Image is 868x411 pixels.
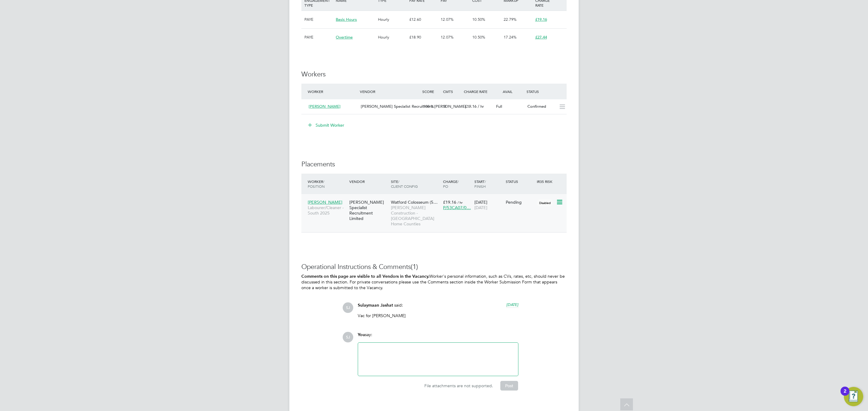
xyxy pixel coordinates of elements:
[535,17,547,22] span: £19.16
[504,17,517,22] span: 22.79%
[389,176,442,192] div: Site
[336,17,357,22] span: Basic Hours
[308,205,346,216] span: Labourer/Cleaner - South 2025
[443,205,471,210] span: P/53CA07/0…
[343,332,353,342] span: SJ
[376,11,408,28] div: Hourly
[391,205,440,227] span: [PERSON_NAME] Construction - [GEOGRAPHIC_DATA] Home Counties
[844,391,846,399] div: 2
[394,302,403,308] span: said:
[443,179,459,189] span: / PO
[336,35,353,40] span: Overtime
[504,176,536,187] div: Status
[408,29,439,46] div: £18.90
[303,29,334,46] div: PAYE
[391,199,438,205] span: Watford Colosseum (5…
[442,86,462,97] div: Cmts
[411,263,418,271] span: (1)
[535,35,547,40] span: £27.44
[301,263,567,271] h3: Operational Instructions & Comments
[500,381,518,391] button: Post
[465,104,476,109] span: £19.16
[474,205,487,210] span: [DATE]
[441,35,454,40] span: 12.07%
[525,102,556,112] div: Confirmed
[441,17,454,22] span: 12.07%
[308,179,325,189] span: / Position
[443,199,456,205] span: £19.16
[304,120,349,130] button: Submit Worker
[306,86,358,97] div: Worker
[358,332,365,337] span: You
[358,313,518,318] p: Vac for [PERSON_NAME]
[308,199,342,205] span: [PERSON_NAME]
[358,86,421,97] div: Vendor
[343,302,353,313] span: SJ
[472,35,485,40] span: 10.50%
[462,86,494,97] div: Charge Rate
[444,104,446,109] span: 0
[504,35,517,40] span: 17.24%
[423,104,429,109] span: 100
[301,70,567,79] h3: Workers
[525,86,567,97] div: Status
[301,160,567,169] h3: Placements
[474,179,486,189] span: / Finish
[376,29,408,46] div: Hourly
[458,200,463,205] span: / hr
[303,11,334,28] div: PAYE
[301,274,429,279] b: Comments on this page are visible to all Vendors in the Vacancy.
[301,273,567,290] p: Worker's personal information, such as CVs, rates, etc, should never be discussed in this section...
[535,176,556,187] div: IR35 Risk
[348,176,389,187] div: Vendor
[421,86,442,97] div: Score
[408,11,439,28] div: £12.60
[361,104,470,109] span: [PERSON_NAME] Specialist Recruitment [PERSON_NAME]…
[506,199,534,205] div: Pending
[473,196,504,213] div: [DATE]
[496,104,502,109] span: Full
[442,176,473,192] div: Charge
[306,196,567,201] a: [PERSON_NAME]Labourer/Cleaner - South 2025[PERSON_NAME] Specialist Recruitment LimitedWatford Col...
[309,104,341,109] span: [PERSON_NAME]
[473,176,504,192] div: Start
[472,17,485,22] span: 10.50%
[424,383,493,388] span: File attachments are not supported.
[844,387,863,406] button: Open Resource Center, 2 new notifications
[306,176,348,192] div: Worker
[494,86,525,97] div: Avail
[348,196,389,224] div: [PERSON_NAME] Specialist Recruitment Limited
[391,179,418,189] span: / Client Config
[506,302,518,307] span: [DATE]
[358,303,393,308] span: Sulaymaan Jashat
[537,199,553,207] span: Disabled
[358,332,518,342] div: say:
[478,104,484,109] span: / hr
